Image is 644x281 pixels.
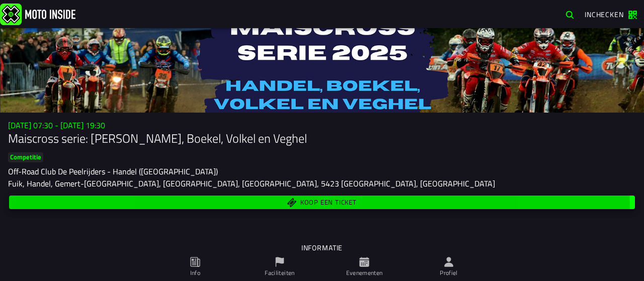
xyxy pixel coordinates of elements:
[440,268,458,277] ion-label: Profiel
[346,268,383,277] ion-label: Evenementen
[580,6,642,23] a: Inchecken
[190,268,200,277] ion-label: Info
[300,199,357,206] span: Koop een ticket
[8,121,636,130] h3: [DATE] 07:30 - [DATE] 19:30
[8,165,218,177] ion-text: Off-Road Club De Peelrijders - Handel ([GEOGRAPHIC_DATA])
[585,9,624,20] span: Inchecken
[8,177,495,190] ion-text: Fuik, Handel, Gemert-[GEOGRAPHIC_DATA], [GEOGRAPHIC_DATA], [GEOGRAPHIC_DATA], 5423 [GEOGRAPHIC_DA...
[265,268,294,277] ion-label: Faciliteiten
[10,152,41,162] ion-text: Competitie
[8,130,636,146] h1: Maiscross serie: [PERSON_NAME], Boekel, Volkel en Veghel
